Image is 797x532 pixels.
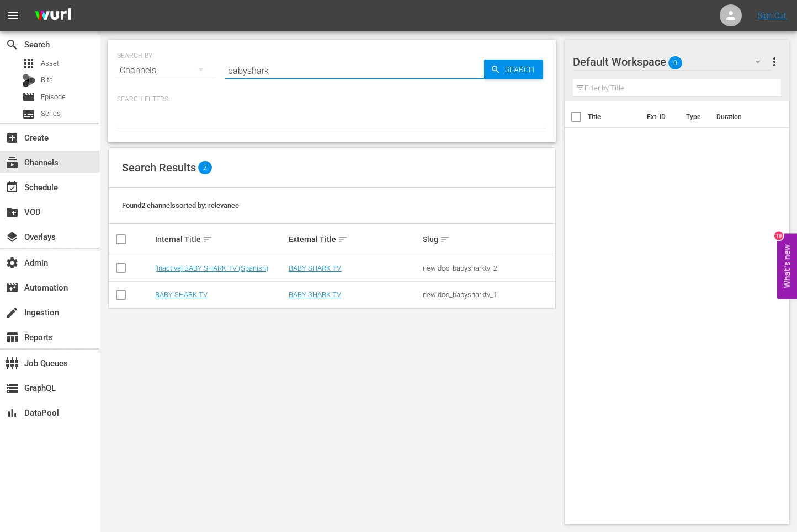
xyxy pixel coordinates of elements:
button: Search [484,60,543,79]
div: 10 [774,231,783,240]
button: more_vert [768,49,781,75]
span: Overlays [6,230,19,244]
div: Internal Title [155,233,286,246]
div: newidco_babysharktv_1 [423,291,554,299]
span: Create [6,131,19,144]
span: Reports [6,331,19,344]
span: Bits [41,74,53,85]
span: Admin [6,256,19,270]
th: Duration [710,101,776,132]
div: Bits [22,74,35,87]
span: 2 [198,161,212,174]
a: Sign Out [758,11,787,20]
span: VOD [6,206,19,219]
span: Episode [41,92,66,103]
div: Slug [423,233,554,246]
span: Search [6,38,19,51]
span: sort [338,234,348,244]
span: sort [203,234,212,244]
th: Title [588,101,641,132]
span: Channels [6,156,19,169]
a: BABY SHARK TV [289,291,341,299]
span: Search Results [122,161,196,174]
p: Search Filters: [117,95,547,104]
div: Default Workspace [573,46,772,77]
img: ans4CAIJ8jUAAAAAAAAAAAAAAAAAAAAAAAAgQb4GAAAAAAAAAAAAAAAAAAAAAAAAJMjXAAAAAAAAAAAAAAAAAAAAAAAAgAT5G... [26,3,79,29]
span: more_vert [768,55,781,68]
div: newidco_babysharktv_2 [423,264,554,272]
div: Channels [117,55,214,86]
span: GraphQL [6,381,19,395]
span: Found 2 channels sorted by: relevance [122,201,239,209]
span: Episode [22,90,35,104]
div: External Title [289,233,419,246]
span: Ingestion [6,306,19,319]
a: [Inactive] BABY SHARK TV (Spanish) [155,264,268,272]
span: Series [22,108,35,121]
span: Asset [41,58,59,69]
span: Automation [6,281,19,294]
th: Type [679,101,710,132]
th: Ext. ID [640,101,679,132]
a: BABY SHARK TV [155,291,208,299]
span: Schedule [6,181,19,194]
button: Open Feedback Widget [777,233,797,299]
span: Search [501,60,543,79]
span: sort [440,234,450,244]
span: Series [41,108,61,119]
a: BABY SHARK TV [289,264,341,272]
span: DataPool [6,406,19,420]
span: Asset [22,57,35,70]
span: 0 [668,51,682,74]
span: menu [7,9,20,22]
span: Job Queues [6,357,19,370]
